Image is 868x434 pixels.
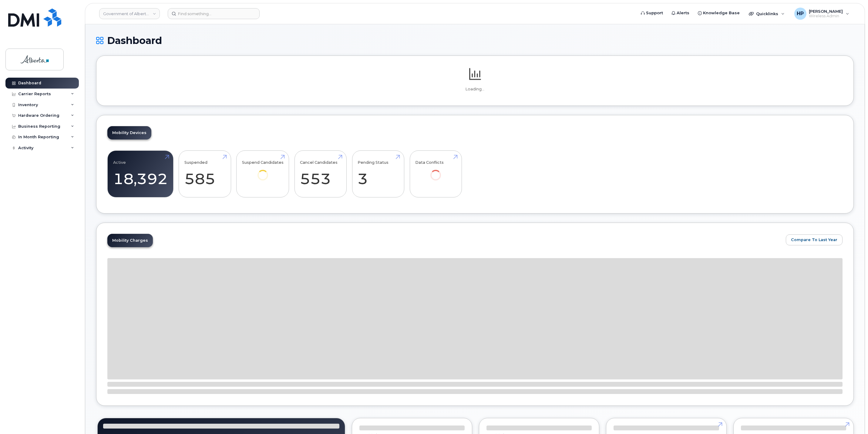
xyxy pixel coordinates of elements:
a: Suspend Candidates [242,154,284,189]
button: Compare To Last Year [786,234,843,245]
h1: Dashboard [96,35,854,46]
a: Mobility Charges [107,234,153,247]
a: Active 18,392 [113,154,168,194]
p: Loading... [107,86,843,92]
a: Pending Status 3 [358,154,399,194]
a: Data Conflicts [415,154,456,189]
span: Compare To Last Year [791,237,837,243]
a: Suspended 585 [184,154,225,194]
a: Cancel Candidates 553 [300,154,341,194]
a: Mobility Devices [107,126,151,140]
